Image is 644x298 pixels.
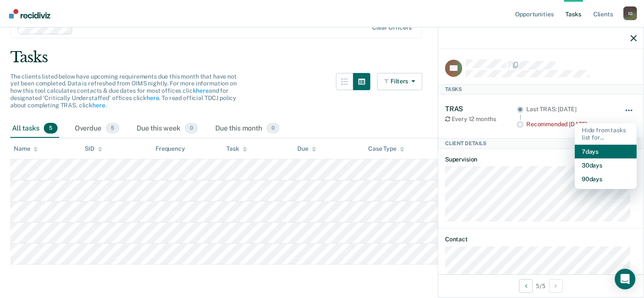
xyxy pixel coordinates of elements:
div: Task [226,145,247,152]
div: Due this month [214,119,281,138]
div: I G [623,6,637,20]
span: The clients listed below have upcoming requirements due this month that have not yet been complet... [10,73,237,109]
div: Name [14,145,38,152]
div: Tasks [10,49,634,66]
div: SID [85,145,102,152]
span: 5 [44,123,58,134]
button: 90 days [575,172,637,186]
button: 7 days [575,145,637,158]
div: Recommended [DATE] [526,121,613,128]
div: Case Type [368,145,404,152]
div: Client Details [438,138,644,149]
div: Last TRAS: [DATE] [526,106,613,113]
div: Overdue [73,119,121,138]
div: Due this week [135,119,200,138]
div: All tasks [10,119,59,138]
div: Hide from tasks list for... [575,123,637,145]
div: Tasks [438,84,644,94]
div: Due [297,145,316,152]
div: TRAS [445,105,517,113]
a: here [92,102,105,109]
dt: Contact [445,236,637,243]
button: Filters [377,73,423,90]
span: 0 [185,123,198,134]
div: Frequency [156,145,185,152]
div: 5 / 5 [438,274,644,297]
button: Next Client [549,279,563,293]
span: 5 [106,123,119,134]
a: here [196,87,208,94]
span: 0 [266,123,280,134]
button: Previous Client [519,279,533,293]
div: Open Intercom Messenger [615,269,635,289]
div: Clear officers [372,24,412,31]
button: 30 days [575,158,637,172]
dt: Supervision [445,156,637,163]
img: Recidiviz [9,9,50,18]
button: Profile dropdown button [623,6,637,20]
a: here [147,94,159,101]
div: Every 12 months [445,116,517,123]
